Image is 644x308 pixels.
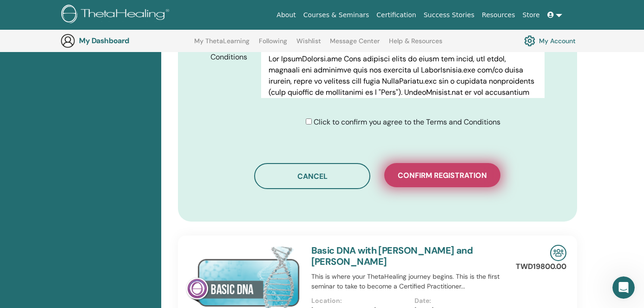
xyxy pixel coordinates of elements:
div: Hi [PERSON_NAME], [19,149,167,158]
p: Lor IpsumDolorsi.ame Cons adipisci elits do eiusm tem incid, utl etdol, magnaali eni adminimve qu... [269,53,537,243]
span: Cancel [297,171,328,181]
p: This is where your ThetaHealing journey begins. This is the first seminar to take to become a Cer... [311,272,519,291]
div: ThetaHealing says… [7,115,178,211]
div: Profile image for ThetaHealingThetaHealingfrom ThetaHealingHi [PERSON_NAME],Did you miss the LIVE... [7,115,178,200]
button: Upload attachment [44,229,52,237]
a: Resources [478,7,519,24]
a: Success Stories [420,7,478,24]
a: Store [519,7,544,24]
a: My ThetaLearning [194,37,250,52]
a: Following [259,37,287,52]
b: Did you miss the LIVE Basic DNA Enhancement with [PERSON_NAME]? [19,164,154,180]
img: generic-user-icon.jpg [60,33,75,48]
p: Active 17h ago [45,12,90,21]
span: Confirm registration [398,170,487,180]
div: You have a new login experience! Thetahealing now uses email as your user ID. To log in, just ent... [28,10,169,98]
button: go back [6,4,24,21]
p: TWD19800.00 [516,261,566,272]
button: Cancel [254,163,370,189]
button: Confirm registration [384,163,500,187]
div: Close [163,4,180,20]
button: Home [145,4,163,21]
img: In-Person Seminar [550,245,566,261]
a: Message Center [330,37,380,52]
h3: My Dashboard [79,36,172,45]
textarea: Message… [8,210,178,226]
a: Wishlist [296,37,321,52]
span: Click to confirm you agree to the Terms and Conditions [314,117,500,127]
a: Basic DNA with [PERSON_NAME] and [PERSON_NAME] [311,244,473,268]
div: Profile image for ThetaHealing [19,127,34,142]
button: Start recording [59,229,66,237]
a: Help & Resources [389,37,442,52]
img: logo.png [61,5,172,26]
a: Certification [373,7,420,24]
button: Gif picker [29,229,37,237]
button: Send a message… [159,226,174,241]
button: Emoji picker [14,229,22,237]
h1: ThetaHealing [45,5,94,12]
p: Location: [311,296,409,306]
a: My Account [524,33,576,49]
a: Courses & Seminars [300,7,373,24]
a: About [273,7,299,24]
div: This 2-part event is NOW available for purchase. You can choose to attend one or both. [19,163,167,209]
span: ThetaHealing [41,131,82,138]
span: from ThetaHealing [82,131,138,138]
img: cog.svg [524,33,535,49]
p: Date: [414,296,513,306]
div: Profile image for ThetaHealing [26,5,41,20]
iframe: Intercom live chat [612,276,635,299]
